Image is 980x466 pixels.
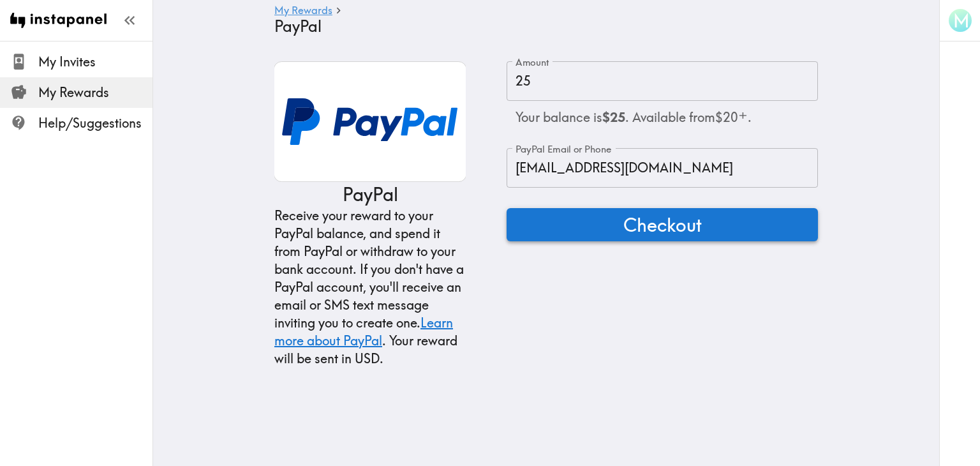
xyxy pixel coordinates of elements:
span: My Invites [38,53,152,71]
img: PayPal [274,61,466,182]
h4: PayPal [274,17,808,36]
span: ⁺ [738,107,748,129]
div: Receive your reward to your PayPal balance, and spend it from PayPal or withdraw to your bank acc... [274,207,466,368]
label: Amount [516,56,549,70]
button: Checkout [507,208,818,241]
b: $25 [602,109,625,125]
span: Checkout [623,212,702,237]
span: Help/Suggestions [38,114,152,132]
span: My Rewards [38,84,152,101]
label: PayPal Email or Phone [516,142,611,156]
p: PayPal [343,182,398,207]
a: My Rewards [274,5,332,17]
button: M [947,8,973,33]
span: M [953,10,970,32]
span: Your balance is . Available from $20 . [516,109,752,125]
